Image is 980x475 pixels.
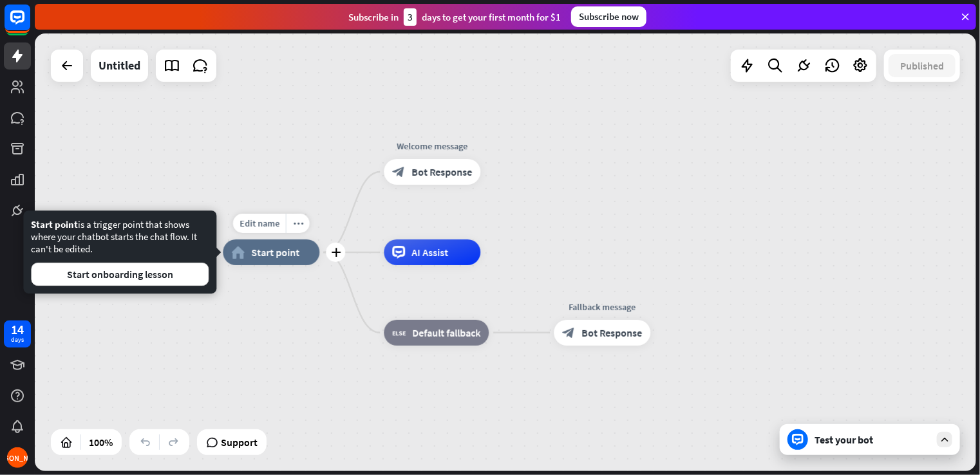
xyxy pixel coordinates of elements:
div: Welcome message [374,140,490,153]
i: plus [331,248,341,257]
i: block_bot_response [392,165,405,178]
span: Default fallback [412,326,480,339]
div: Subscribe in days to get your first month for $1 [348,8,561,26]
div: 3 [404,8,417,26]
span: Support [221,432,258,452]
div: Fallback message [544,301,660,313]
i: more_horiz [293,219,303,228]
div: 14 [11,324,24,335]
span: Bot Response [411,165,472,178]
span: Start point [31,218,78,230]
button: Start onboarding lesson [31,263,209,286]
i: block_bot_response [562,326,575,339]
span: AI Assist [411,246,448,259]
i: block_fallback [392,326,406,339]
div: 100% [85,432,117,452]
div: Test your bot [815,433,930,446]
div: [PERSON_NAME] [7,447,28,468]
button: Open LiveChat chat widget [10,5,49,44]
div: days [11,335,24,344]
div: Untitled [99,50,140,82]
span: Start point [251,246,299,259]
i: home_2 [231,246,245,259]
span: Edit name [240,218,279,229]
button: Published [889,54,956,77]
div: Subscribe now [571,6,646,27]
a: 14 days [4,321,31,348]
div: is a trigger point that shows where your chatbot starts the chat flow. It can't be edited. [31,218,209,286]
span: Bot Response [581,326,642,339]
